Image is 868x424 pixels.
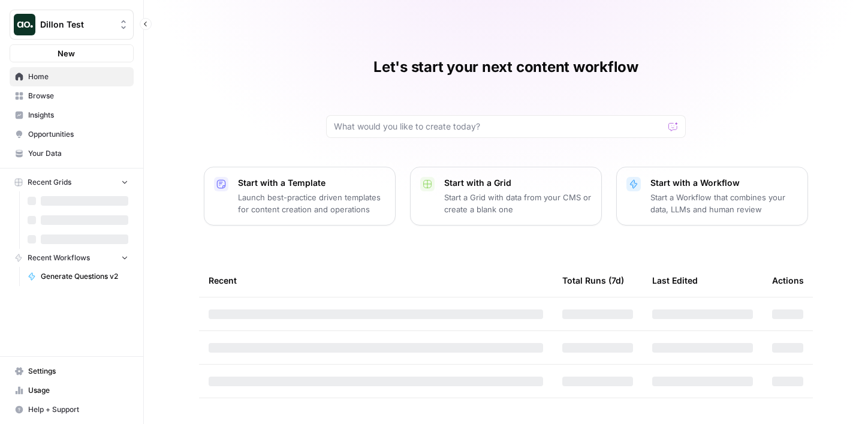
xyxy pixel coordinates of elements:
a: Your Data [10,144,134,163]
span: Help + Support [28,404,128,415]
div: Recent [209,264,543,297]
a: Browse [10,86,134,106]
span: Home [28,71,128,82]
a: Opportunities [10,125,134,144]
a: Settings [10,362,134,381]
a: Home [10,67,134,86]
span: Recent Workflows [28,252,90,263]
span: Browse [28,91,128,101]
span: Opportunities [28,129,128,140]
span: Settings [28,366,128,377]
span: Generate Questions v2 [41,271,128,282]
button: Recent Grids [10,173,134,191]
div: Last Edited [652,264,698,297]
button: Help + Support [10,400,134,419]
input: What would you like to create today? [334,121,664,133]
h1: Let's start your next content workflow [373,58,638,77]
p: Start a Grid with data from your CMS or create a blank one [444,191,592,215]
span: Your Data [28,148,128,159]
a: Generate Questions v2 [22,267,134,286]
button: Start with a TemplateLaunch best-practice driven templates for content creation and operations [204,167,396,225]
span: New [58,47,75,59]
button: Recent Workflows [10,249,134,267]
span: Recent Grids [28,177,71,188]
p: Start with a Workflow [650,177,798,189]
p: Launch best-practice driven templates for content creation and operations [238,191,385,215]
button: New [10,44,134,62]
div: Actions [772,264,804,297]
div: Total Runs (7d) [562,264,624,297]
button: Start with a WorkflowStart a Workflow that combines your data, LLMs and human review [616,167,808,225]
p: Start a Workflow that combines your data, LLMs and human review [650,191,798,215]
button: Start with a GridStart a Grid with data from your CMS or create a blank one [410,167,602,225]
button: Workspace: Dillon Test [10,10,134,40]
a: Usage [10,381,134,400]
p: Start with a Template [238,177,385,189]
span: Usage [28,385,128,396]
p: Start with a Grid [444,177,592,189]
a: Insights [10,106,134,125]
span: Dillon Test [40,19,113,31]
img: Dillon Test Logo [14,14,35,35]
span: Insights [28,110,128,121]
